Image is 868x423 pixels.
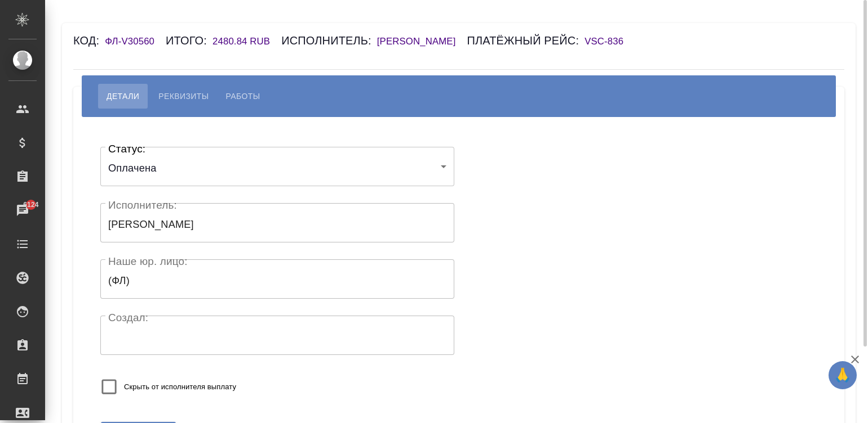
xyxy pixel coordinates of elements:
span: Работы [226,89,260,103]
h6: Исполнитель: [281,34,377,47]
span: Скрыть от исполнителя выплату [124,381,236,393]
a: 6124 [3,196,42,224]
span: Детали [107,89,139,103]
a: VSC-836 [584,37,635,46]
h6: 2480.84 RUB [212,36,281,47]
h6: Платёжный рейс: [467,34,584,47]
div: Оплачена [100,152,454,186]
h6: VSC-836 [584,36,635,47]
a: [PERSON_NAME] [377,37,467,46]
span: 6124 [16,199,45,210]
span: Реквизиты [158,89,209,103]
h6: Итого: [166,34,212,47]
h6: ФЛ-V30560 [105,36,166,47]
span: 🙏 [833,363,852,387]
h6: [PERSON_NAME] [377,36,467,47]
h6: Код: [73,34,105,47]
button: 🙏 [829,361,857,389]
